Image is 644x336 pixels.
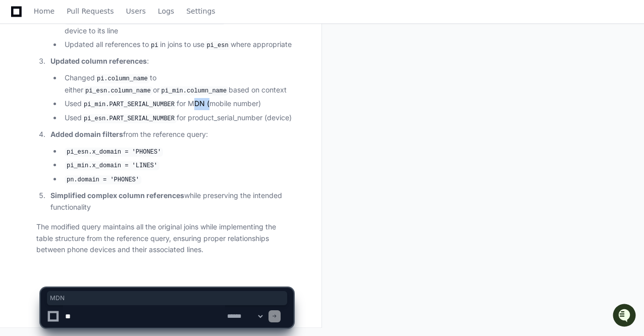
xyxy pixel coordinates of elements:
p: : [50,56,293,67]
strong: Simplified complex column references [50,191,184,200]
code: pi [149,41,160,50]
p: The modified query maintains all the original joins while implementing the table structure from t... [36,221,293,256]
li: to connect the device to its line [62,14,293,37]
span: MDN [50,294,284,302]
div: We're offline, but we'll be back soon! [34,85,146,93]
code: pi_esn.x_domain = 'PHONES' [65,148,163,157]
span: Settings [186,8,215,14]
span: Pylon [100,106,122,114]
strong: Updated column references [50,57,147,65]
div: Start new chat [34,75,166,85]
strong: Added domain filters [50,130,123,138]
code: pi_esn.PART_SERIAL_NUMBER [82,114,177,123]
span: Users [126,8,146,14]
button: Start new chat [172,78,184,90]
img: 1756235613930-3d25f9e4-fa56-45dd-b3ad-e072dfbd1548 [10,75,28,93]
code: pi_esn.column_name [83,86,153,95]
code: pi_min.x_domain = 'LINES' [65,161,159,170]
li: Updated all references to in joins to use where appropriate [62,39,293,51]
p: while preserving the intended functionality [50,190,293,213]
p: from the reference query: [50,129,293,140]
code: pi_min.column_name [159,86,229,95]
code: pi.column_name [95,74,150,83]
li: Used for MDN (mobile number) [62,98,293,110]
li: Used for product_serial_number (device) [62,112,293,124]
code: pi_esn.objid = pi_min.part_to_esn2part_inst [65,16,225,25]
span: Home [34,8,55,14]
iframe: Open customer support [612,303,639,330]
img: PlayerZero [10,10,30,30]
div: Welcome [10,40,184,57]
li: Changed to either or based on context [62,72,293,96]
span: Logs [158,8,174,14]
code: pi_esn [204,41,230,50]
code: pi_min.PART_SERIAL_NUMBER [82,100,177,109]
code: pn.domain = 'PHONES' [65,175,141,184]
a: Powered byPylon [71,106,122,114]
span: Pull Requests [67,8,114,14]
